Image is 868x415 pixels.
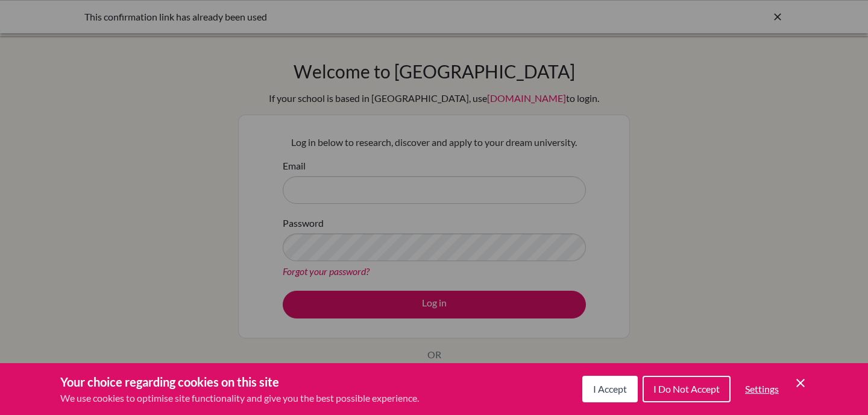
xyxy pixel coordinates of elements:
button: I Accept [582,376,638,402]
button: Settings [735,377,788,401]
button: Save and close [793,376,808,390]
span: I Accept [593,383,627,394]
p: We use cookies to optimise site functionality and give you the best possible experience. [60,391,419,405]
h3: Your choice regarding cookies on this site [60,373,419,391]
button: I Do Not Accept [643,376,731,402]
span: Settings [745,383,779,394]
span: I Do Not Accept [653,383,720,394]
